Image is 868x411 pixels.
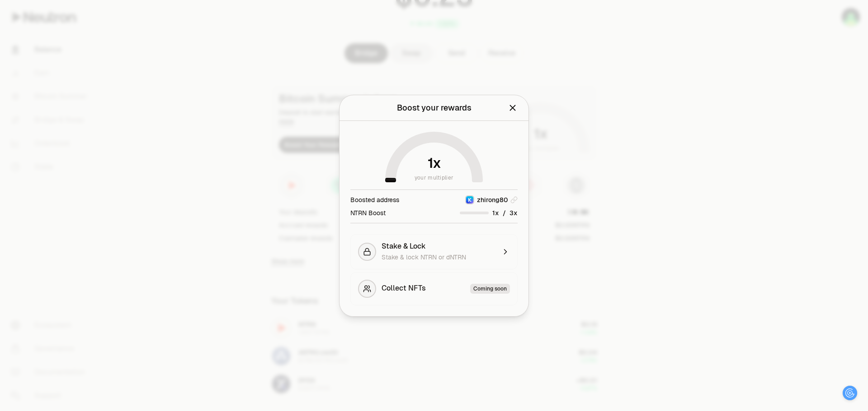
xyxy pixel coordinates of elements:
div: Boosted address [350,195,399,204]
img: Keplr [466,196,473,203]
div: Coming soon [470,284,510,294]
div: Boost your rewards [397,102,472,114]
span: Stake & Lock [382,242,426,251]
span: Stake & lock NTRN or dNTRN [382,253,466,261]
button: Collect NFTsComing soon [350,272,518,305]
button: Stake & LockStake & lock NTRN or dNTRN [350,234,518,269]
button: Close [508,102,518,114]
span: zhirong80 [477,195,508,204]
span: Collect NFTs [382,284,426,294]
button: Keplrzhirong80 [465,195,518,204]
span: your multiplier [415,173,454,182]
div: / [460,208,518,217]
div: NTRN Boost [350,208,386,217]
